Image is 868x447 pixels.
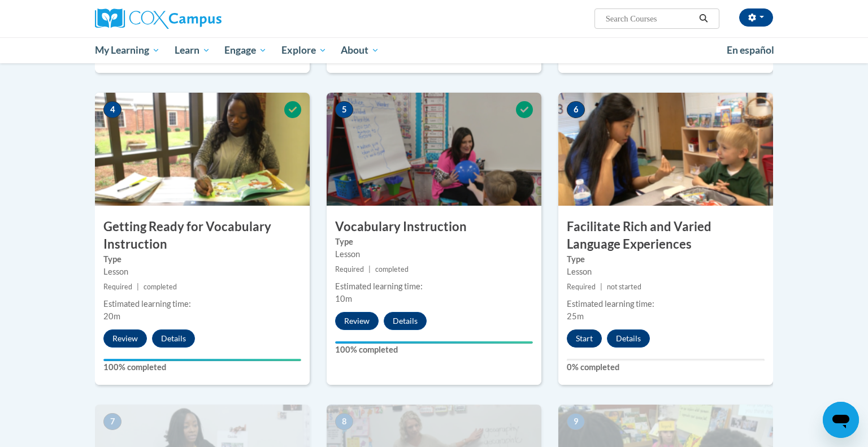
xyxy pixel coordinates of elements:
button: Start [567,329,602,348]
label: 0% completed [567,361,765,374]
span: | [137,283,139,291]
img: Course Image [327,93,541,206]
span: Learn [175,44,210,57]
span: Required [103,283,132,291]
span: Explore [281,44,327,57]
span: En español [727,44,774,56]
span: 10m [335,294,352,303]
img: Course Image [558,93,773,206]
h3: Vocabulary Instruction [327,218,541,236]
span: 6 [567,101,585,118]
span: My Learning [95,44,160,57]
span: 4 [103,101,121,118]
span: completed [144,283,177,291]
span: 9 [567,413,585,430]
a: Engage [217,37,274,63]
a: Learn [167,37,218,63]
input: Search Courses [605,12,695,25]
span: not started [607,283,641,291]
div: Your progress [103,359,301,361]
span: Required [335,265,364,274]
a: Explore [274,37,334,63]
button: Details [384,312,427,330]
div: Your progress [335,341,533,344]
div: Estimated learning time: [103,298,301,310]
label: Type [335,236,533,248]
label: 100% completed [103,361,301,374]
span: | [600,283,602,291]
span: 25m [567,311,584,321]
h3: Facilitate Rich and Varied Language Experiences [558,218,773,253]
iframe: Button to launch messaging window [823,402,859,438]
button: Details [607,329,650,348]
a: Cox Campus [95,8,310,29]
span: 8 [335,413,353,430]
button: Review [103,329,147,348]
div: Main menu [78,37,790,63]
span: completed [375,265,409,274]
a: En español [719,38,782,62]
span: 20m [103,311,120,321]
h3: Getting Ready for Vocabulary Instruction [95,218,310,253]
img: Course Image [95,93,310,206]
a: About [334,37,387,63]
div: Estimated learning time: [567,298,765,310]
span: 7 [103,413,121,430]
span: About [341,44,379,57]
span: | [368,265,371,274]
button: Account Settings [739,8,773,27]
button: Search [695,12,712,25]
span: 5 [335,101,353,118]
label: 100% completed [335,344,533,356]
label: Type [567,253,765,266]
button: Review [335,312,379,330]
div: Lesson [335,248,533,261]
button: Details [152,329,195,348]
div: Lesson [103,266,301,278]
span: Engage [224,44,267,57]
div: Lesson [567,266,765,278]
label: Type [103,253,301,266]
div: Estimated learning time: [335,280,533,293]
img: Cox Campus [95,8,222,29]
a: My Learning [88,37,167,63]
span: Required [567,283,596,291]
